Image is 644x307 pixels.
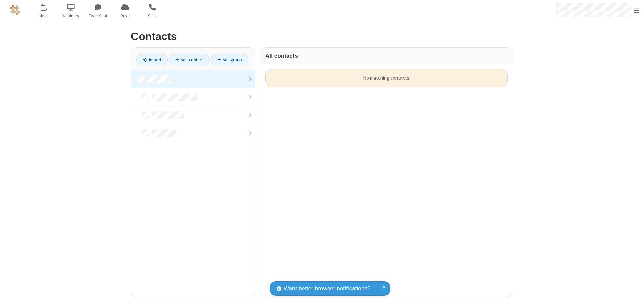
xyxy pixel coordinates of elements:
[58,13,84,19] span: Webinars
[86,13,111,19] span: Team Chat
[10,5,20,15] img: QA Selenium DO NOT DELETE OR CHANGE
[45,4,50,9] div: 1
[260,64,513,297] div: grid
[136,54,168,65] a: Import
[265,53,508,59] h3: All contacts
[113,13,138,19] span: Drive
[140,13,165,19] span: Calls
[169,54,210,65] a: Add contact
[265,69,508,87] div: No matching contacts.
[131,30,513,42] h2: Contacts
[211,54,248,65] a: Add group
[284,284,370,293] span: Want better browser notifications?
[31,13,56,19] span: Meet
